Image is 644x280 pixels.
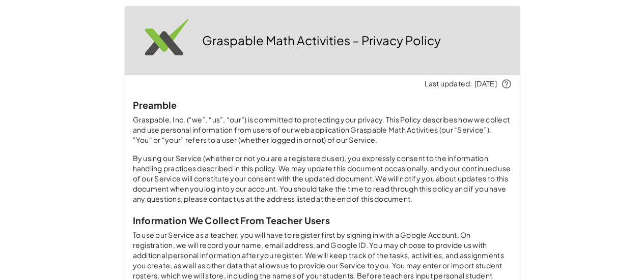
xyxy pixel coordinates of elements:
[125,6,520,75] div: Graspable Math Activities – Privacy Policy
[133,79,512,89] p: Last updated: [DATE]
[133,115,512,145] p: Graspable, Inc. (“we”, “us”, “our”) is committed to protecting your privacy. This Policy describe...
[133,153,512,204] p: By using our Service (whether or not you are a registered user), you expressly consent to the inf...
[133,214,512,226] h3: Information We Collect From Teacher Users
[133,10,194,71] img: gm-logo-CxLEg8GM.svg
[133,99,512,111] h3: Preamble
